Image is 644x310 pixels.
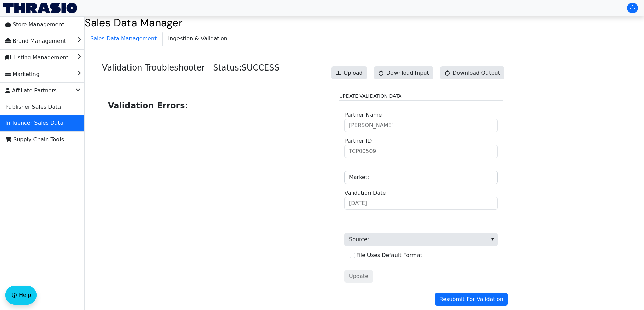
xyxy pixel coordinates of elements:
[163,32,233,46] span: Ingestion & Validation
[5,52,68,63] span: Listing Management
[331,66,367,79] button: Upload
[5,85,57,96] span: Affiliate Partners
[5,134,64,145] span: Supply Chain Tools
[344,111,382,119] label: Partner Name
[344,137,372,145] label: Partner ID
[108,100,329,112] h2: Validation Errors:
[344,189,386,197] label: Validation Date
[339,93,503,101] legend: Update Validation Data
[3,3,77,13] img: Thrasio Logo
[102,63,280,85] h4: Validation Troubleshooter - Status: SUCCESS
[19,291,31,299] span: Help
[5,19,64,30] span: Store Management
[5,118,63,129] span: Influencer Sales Data
[344,69,363,77] span: Upload
[344,233,498,246] span: Source:
[85,16,644,29] h2: Sales Data Manager
[85,32,162,46] span: Sales Data Management
[374,66,433,79] button: Download Input
[439,295,503,303] span: Resubmit For Validation
[453,69,500,77] span: Download Output
[487,233,497,246] button: select
[440,66,504,79] button: Download Output
[5,69,40,80] span: Marketing
[5,286,37,305] button: Help floatingactionbutton
[356,252,422,258] label: File Uses Default Format
[386,69,429,77] span: Download Input
[435,293,508,306] button: Resubmit For Validation
[5,102,61,112] span: Publisher Sales Data
[5,36,66,47] span: Brand Management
